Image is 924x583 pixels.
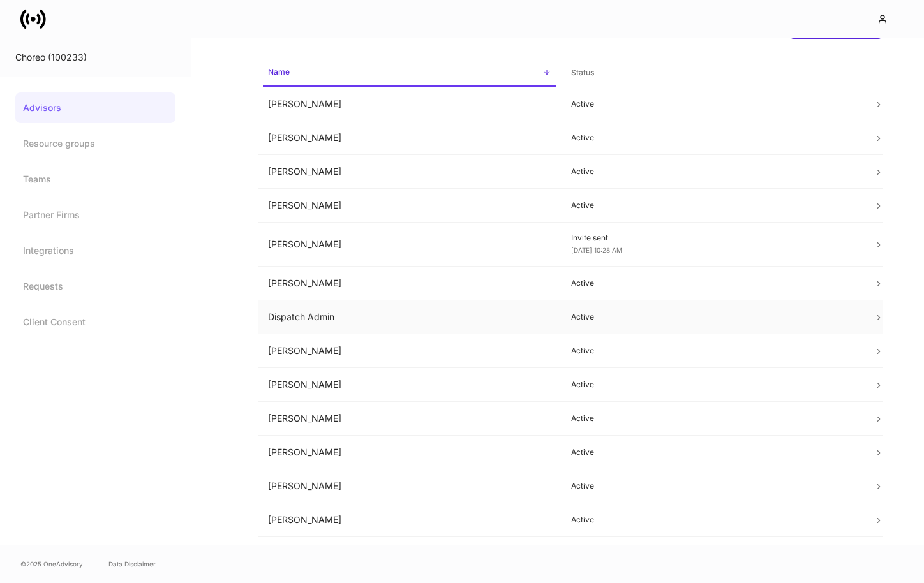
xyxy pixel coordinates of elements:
a: Advisors [15,92,175,123]
td: [PERSON_NAME] [258,155,561,189]
td: [PERSON_NAME] [258,368,561,402]
p: Active [571,166,854,177]
td: [PERSON_NAME] [258,223,561,267]
p: Active [571,346,854,356]
td: [PERSON_NAME] [258,87,561,121]
p: Active [571,481,854,491]
a: Partner Firms [15,200,175,230]
h6: Status [571,66,594,78]
p: Active [571,515,854,525]
td: [PERSON_NAME] [258,189,561,223]
td: [PERSON_NAME] [258,402,561,436]
td: [PERSON_NAME] [258,503,561,537]
h6: Name [268,66,290,78]
td: Dispatch Admin [258,300,561,334]
span: [DATE] 10:28 AM [571,246,622,254]
p: Invite sent [571,233,854,243]
td: [PERSON_NAME] [258,121,561,155]
td: [PERSON_NAME] [258,537,561,571]
a: Client Consent [15,307,175,337]
p: Active [571,447,854,457]
td: [PERSON_NAME] [258,334,561,368]
td: [PERSON_NAME] [258,436,561,469]
a: Data Disclaimer [108,559,156,569]
div: Choreo (100233) [15,51,175,64]
span: Name [263,59,556,87]
td: [PERSON_NAME] [258,267,561,300]
p: Active [571,99,854,109]
a: Requests [15,271,175,302]
p: Active [571,380,854,390]
a: Integrations [15,235,175,266]
span: © 2025 OneAdvisory [20,559,83,569]
p: Active [571,133,854,143]
p: Active [571,312,854,322]
a: Resource groups [15,128,175,159]
a: Teams [15,164,175,195]
p: Active [571,278,854,288]
p: Active [571,413,854,424]
span: Status [566,60,859,86]
td: [PERSON_NAME] [258,469,561,503]
p: Active [571,200,854,210]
